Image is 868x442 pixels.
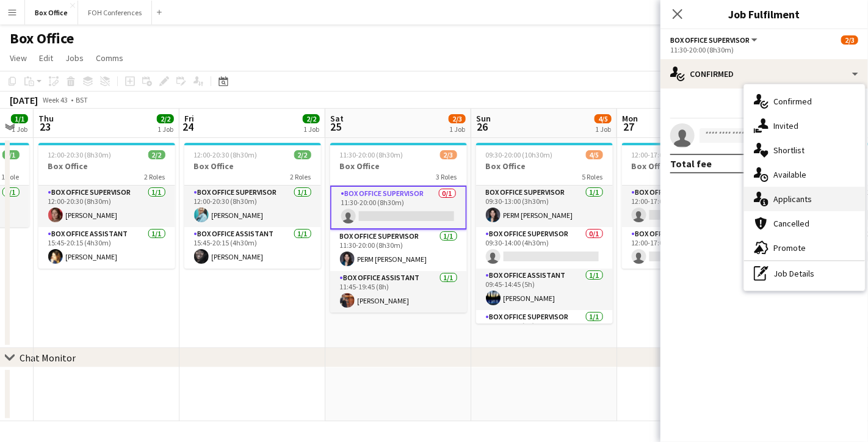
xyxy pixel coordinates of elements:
[60,50,89,66] a: Jobs
[184,161,321,172] h3: Box Office
[660,6,868,22] h3: Job Fulfilment
[622,113,638,124] span: Mon
[38,161,175,172] h3: Box Office
[670,35,750,45] span: Box Office Supervisor
[330,161,467,172] h3: Box Office
[586,150,603,159] span: 4/5
[39,53,53,63] span: Edit
[582,172,603,181] span: 5 Roles
[291,172,311,181] span: 2 Roles
[622,227,759,269] app-card-role: Box Office Supervisor1A0/112:00-17:00 (5h)
[476,310,613,352] app-card-role: Box Office Supervisor1/113:00-20:00 (7h)
[48,150,112,159] span: 12:00-20:30 (8h30m)
[76,95,88,104] div: BST
[157,114,174,123] span: 2/2
[620,120,638,134] span: 27
[38,143,175,269] app-job-card: 12:00-20:30 (8h30m)2/2Box Office2 RolesBox Office Supervisor1/112:00-20:30 (8h30m)[PERSON_NAME]Bo...
[476,113,491,124] span: Sun
[184,113,194,124] span: Fri
[773,96,812,107] span: Confirmed
[330,186,467,230] app-card-role: Box Office Supervisor0/111:30-20:00 (8h30m)
[595,125,611,134] div: 1 Job
[476,161,613,172] h3: Box Office
[183,120,194,134] span: 24
[303,125,319,134] div: 1 Job
[744,261,865,286] div: Job Details
[34,50,58,66] a: Edit
[11,114,28,123] span: 1/1
[340,150,403,159] span: 11:30-20:00 (8h30m)
[632,150,681,159] span: 12:00-17:00 (5h)
[773,194,812,205] span: Applicants
[474,120,491,134] span: 26
[184,227,321,269] app-card-role: Box Office Assistant1/115:45-20:15 (4h30m)[PERSON_NAME]
[773,218,809,229] span: Cancelled
[78,1,152,24] button: FOH Conferences
[157,125,173,134] div: 1 Job
[10,29,74,48] h1: Box Office
[595,114,612,123] span: 4/5
[670,35,759,45] button: Box Office Supervisor
[476,269,613,310] app-card-role: Box Office Assistant1/109:45-14:45 (5h)[PERSON_NAME]
[476,186,613,227] app-card-role: Box Office Supervisor1/109:30-13:00 (3h30m)PERM [PERSON_NAME]
[91,50,128,66] a: Comms
[25,1,78,24] button: Box Office
[40,95,71,104] span: Week 43
[670,158,712,170] div: Total fee
[2,150,20,159] span: 1/1
[10,94,38,106] div: [DATE]
[622,161,759,172] h3: Box Office
[328,120,344,134] span: 25
[773,145,805,156] span: Shortlist
[96,53,123,63] span: Comms
[20,352,76,364] div: Chat Monitor
[660,59,868,89] div: Confirmed
[330,143,467,313] app-job-card: 11:30-20:00 (8h30m)2/3Box Office3 RolesBox Office Supervisor0/111:30-20:00 (8h30m) Box Office Sup...
[436,172,457,181] span: 3 Roles
[476,143,613,324] app-job-card: 09:30-20:00 (10h30m)4/5Box Office5 RolesBox Office Supervisor1/109:30-13:00 (3h30m)PERM [PERSON_N...
[38,113,54,124] span: Thu
[294,150,311,159] span: 2/2
[194,150,258,159] span: 12:00-20:30 (8h30m)
[449,114,466,123] span: 2/3
[486,150,553,159] span: 09:30-20:00 (10h30m)
[38,227,175,269] app-card-role: Box Office Assistant1/115:45-20:15 (4h30m)[PERSON_NAME]
[670,45,858,54] div: 11:30-20:00 (8h30m)
[622,186,759,227] app-card-role: Box Office Assistant2A0/112:00-17:00 (5h)
[773,242,806,253] span: Promote
[2,172,20,181] span: 1 Role
[440,150,457,159] span: 2/3
[303,114,320,123] span: 2/2
[184,143,321,269] app-job-card: 12:00-20:30 (8h30m)2/2Box Office2 RolesBox Office Supervisor1/112:00-20:30 (8h30m)[PERSON_NAME]Bo...
[330,271,467,313] app-card-role: Box Office Assistant1/111:45-19:45 (8h)[PERSON_NAME]
[38,186,175,227] app-card-role: Box Office Supervisor1/112:00-20:30 (8h30m)[PERSON_NAME]
[148,150,165,159] span: 2/2
[37,120,54,134] span: 23
[841,35,858,45] span: 2/3
[145,172,165,181] span: 2 Roles
[773,120,798,131] span: Invited
[10,53,27,63] span: View
[5,50,32,66] a: View
[622,143,759,269] app-job-card: 12:00-17:00 (5h)0/2Box Office2 RolesBox Office Assistant2A0/112:00-17:00 (5h) Box Office Supervis...
[65,53,84,63] span: Jobs
[476,227,613,269] app-card-role: Box Office Supervisor0/109:30-14:00 (4h30m)
[330,230,467,271] app-card-role: Box Office Supervisor1/111:30-20:00 (8h30m)PERM [PERSON_NAME]
[773,169,806,180] span: Available
[449,125,465,134] div: 1 Job
[184,186,321,227] app-card-role: Box Office Supervisor1/112:00-20:30 (8h30m)[PERSON_NAME]
[12,125,27,134] div: 1 Job
[330,113,344,124] span: Sat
